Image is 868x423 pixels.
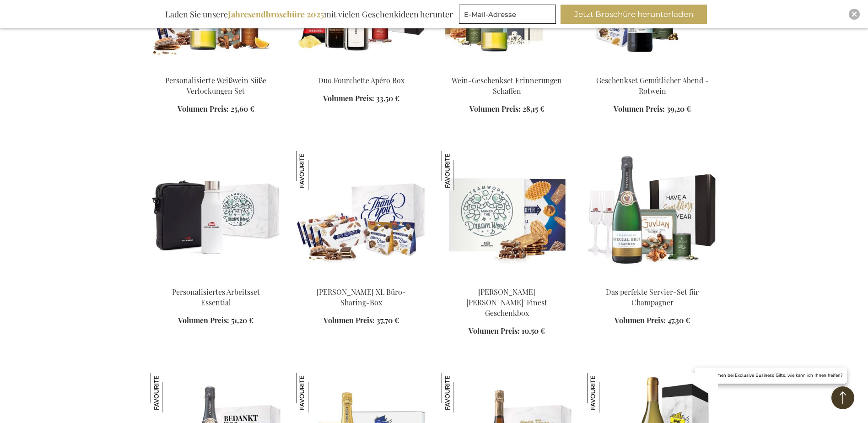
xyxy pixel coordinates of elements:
a: Personalisierte Weißwein Süße Verlockungen Set [165,76,266,96]
div: Laden Sie unsere mit vielen Geschenkideen herunter [161,5,457,24]
span: 33,50 € [376,93,399,103]
a: Volumen Preis: 51,20 € [178,315,253,326]
a: Personalised Red Wine - artistic design Geschenkset Gemütlicher Abend - Rotwein [587,64,718,73]
a: The Perfect Serve Champagne Set [587,276,718,284]
a: Volumen Preis: 39,20 € [614,104,691,114]
b: Jahresendbroschüre 2025 [228,9,324,20]
a: Personalised white wine Personalisierte Weißwein Süße Verlockungen Set [151,64,281,73]
img: Jules Destrooper Jules' Finest Geschenkbox [442,151,481,190]
img: Pommery Büro-Partykasse [296,373,335,412]
a: Duo Fourchette Apéro Box [296,64,427,73]
img: Prickelnd-süße Verführung Set [442,373,481,412]
img: Vranken Champagne Temptations Set [151,373,190,412]
a: Volumen Preis: 47,30 € [615,315,690,326]
a: Personalised Work Essential Set [151,276,281,284]
a: Wein-Geschenkset Erinnerungen Schaffen [452,76,562,96]
a: Volumen Preis: 33,50 € [323,93,399,104]
img: Personalised Work Essential Set [151,151,281,279]
a: Geschenkset Gemütlicher Abend - Rotwein [596,76,709,96]
button: Jetzt Broschüre herunterladen [561,5,707,24]
a: Duo Fourchette Apéro Box [318,76,404,85]
span: Volumen Preis: [178,315,229,325]
a: Personalised White Wine [442,64,572,73]
form: marketing offers and promotions [459,5,559,27]
img: Jules Destrooper Jules' Finest Gift Box [442,151,572,279]
span: Volumen Preis: [615,315,666,325]
a: Volumen Preis: 10,50 € [469,326,545,336]
span: 25,60 € [231,104,254,114]
span: 51,20 € [231,315,253,325]
span: Volumen Preis: [469,326,520,336]
span: Volumen Preis: [178,104,229,114]
img: Jules Destrooper XL Office Sharing Box [296,151,427,279]
input: E-Mail-Adresse [459,5,556,24]
a: Volumen Preis: 37,70 € [323,315,399,326]
a: [PERSON_NAME] [PERSON_NAME]' Finest Geschenkbox [466,287,547,318]
img: Jules Destrooper XL Büro-Sharing-Box [296,151,335,190]
span: 39,20 € [667,104,691,114]
img: Close [852,11,857,17]
a: Volumen Preis: 28,15 € [469,104,545,114]
a: Volumen Preis: 25,60 € [178,104,254,114]
a: Jules Destrooper Jules' Finest Gift Box Jules Destrooper Jules' Finest Geschenkbox [442,276,572,284]
span: Volumen Preis: [614,104,665,114]
a: [PERSON_NAME] XL Büro-Sharing-Box [317,287,406,307]
a: Personalisiertes Arbeitsset Essential [172,287,260,307]
a: Jules Destrooper XL Office Sharing Box Jules Destrooper XL Büro-Sharing-Box [296,276,427,284]
img: Ultimative Vandeurzen Weißwein & Muschel-Pairing-Box [587,373,626,412]
img: The Perfect Serve Champagne Set [587,151,718,279]
span: Volumen Preis: [469,104,521,114]
span: Volumen Preis: [323,93,374,103]
span: 10,50 € [522,326,545,336]
span: 47,30 € [668,315,690,325]
a: Das perfekte Servier-Set für Champagner [606,287,699,307]
span: Volumen Preis: [323,315,375,325]
div: Close [849,9,860,20]
span: 28,15 € [523,104,545,114]
span: 37,70 € [377,315,399,325]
